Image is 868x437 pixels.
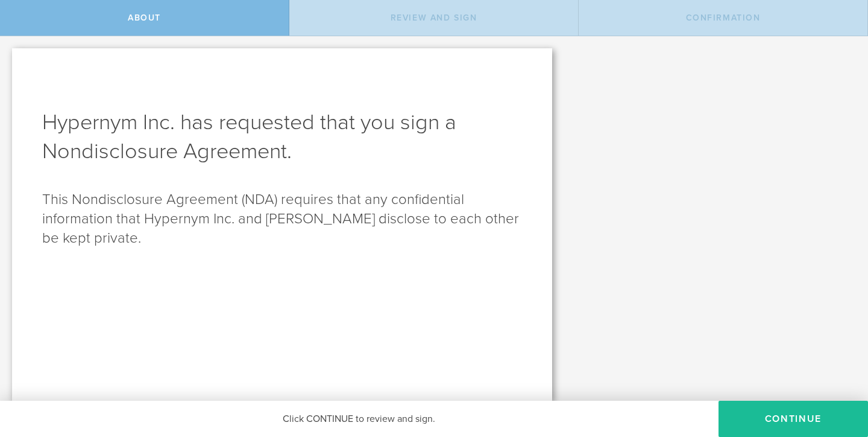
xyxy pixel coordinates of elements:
[391,13,477,23] span: Review and sign
[719,401,868,437] button: Continue
[686,13,761,23] span: Confirmation
[42,108,522,166] h1: Hypernym Inc. has requested that you sign a Nondisclosure Agreement .
[42,190,522,248] p: This Nondisclosure Agreement (NDA) requires that any confidential information that Hypernym Inc. ...
[128,13,161,23] span: About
